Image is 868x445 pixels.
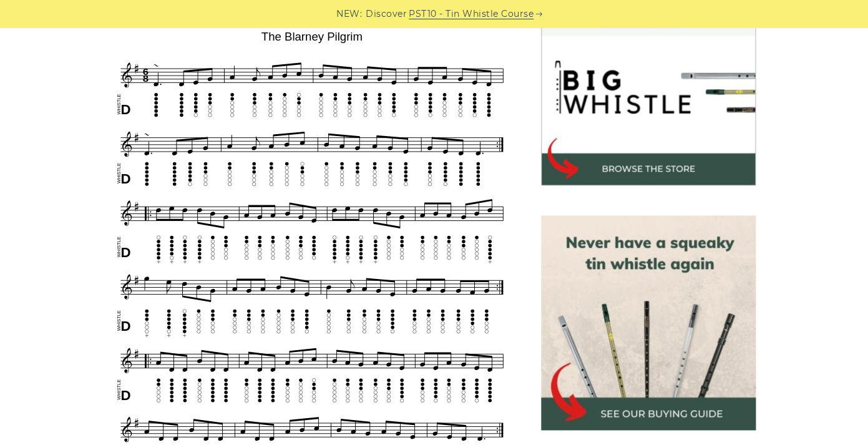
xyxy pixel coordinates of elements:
[366,7,407,21] span: Discover
[336,7,362,21] span: NEW:
[409,7,534,21] a: PST10 - Tin Whistle Course
[541,215,756,430] img: tin whistle buying guide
